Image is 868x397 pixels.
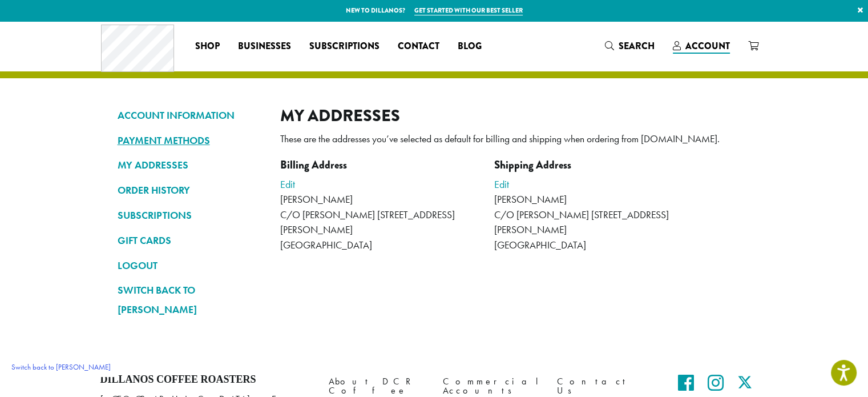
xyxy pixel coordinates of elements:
[280,178,295,191] a: Edit
[309,39,380,54] span: Subscriptions
[118,206,263,225] a: SUBSCRIPTIONS
[118,280,263,319] a: Switch back to [PERSON_NAME]
[118,131,263,150] a: PAYMENT METHODS
[118,256,263,275] a: LOGOUT
[458,39,482,54] span: Blog
[238,39,291,54] span: Businesses
[414,6,523,15] a: Get started with our best seller
[118,106,263,125] a: ACCOUNT INFORMATION
[494,192,708,267] address: [PERSON_NAME] C/O [PERSON_NAME] [STREET_ADDRESS][PERSON_NAME] [GEOGRAPHIC_DATA]
[398,39,439,54] span: Contact
[118,106,263,328] nav: Account pages
[494,178,509,191] a: Edit
[118,155,263,175] a: MY ADDRESSES
[619,39,655,53] span: Search
[685,39,730,53] span: Account
[186,37,229,55] a: Shop
[280,130,751,149] p: These are the addresses you’ve selected as default for billing and shipping when ordering from [D...
[118,181,263,200] a: ORDER HISTORY
[100,374,312,386] h4: Dillanos Coffee Roasters
[596,37,664,55] a: Search
[280,106,751,126] h2: My Addresses
[195,39,220,54] span: Shop
[118,231,263,250] a: GIFT CARDS
[494,159,708,172] h3: Shipping Address
[280,192,494,267] address: [PERSON_NAME] C/O [PERSON_NAME] [STREET_ADDRESS][PERSON_NAME] [GEOGRAPHIC_DATA]
[280,159,494,172] h3: Billing Address
[6,358,116,376] a: Switch back to [PERSON_NAME]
